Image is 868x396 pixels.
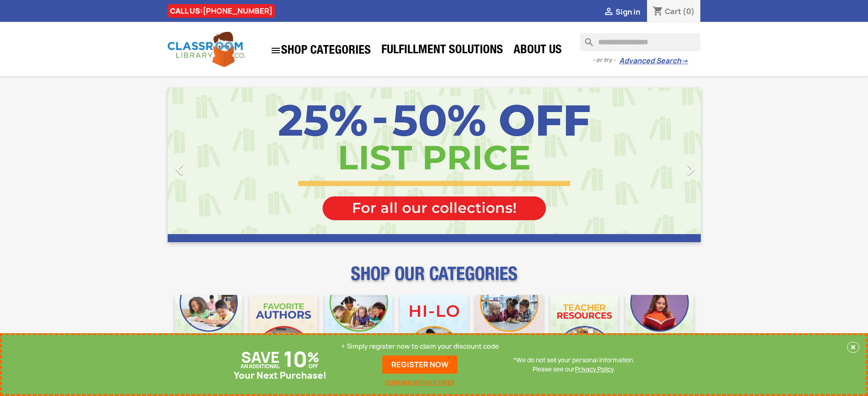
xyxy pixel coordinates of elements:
img: CLC_Fiction_Nonfiction_Mobile.jpg [475,295,543,363]
i:  [168,158,191,181]
i:  [603,7,614,18]
img: CLC_Phonics_And_Decodables_Mobile.jpg [325,295,393,363]
img: Classroom Library Company [168,32,245,67]
ul: Carousel container [168,87,701,242]
i: shopping_cart [652,6,663,17]
img: CLC_HiLo_Mobile.jpg [400,295,468,363]
i: search [580,33,591,44]
img: CLC_Dyslexia_Mobile.jpg [626,295,693,363]
a: Next [621,87,701,242]
img: CLC_Teacher_Resources_Mobile.jpg [550,295,618,363]
img: CLC_Favorite_Authors_Mobile.jpg [250,295,318,363]
input: Search [580,33,700,51]
span: Cart [665,6,681,16]
p: SHOP OUR CATEGORIES [168,271,701,288]
a: Fulfillment Solutions [377,42,508,60]
span: → [681,56,688,66]
span: Sign in [616,7,640,17]
div: CALL US: [168,4,275,18]
a: Previous [168,87,248,242]
a: Advanced Search→ [619,56,688,66]
i:  [679,158,702,181]
span: - or try - [592,56,619,65]
img: CLC_Bulk_Mobile.jpg [175,295,243,363]
a: SHOP CATEGORIES [266,41,375,61]
span: (0) [683,6,695,16]
a: [PHONE_NUMBER] [203,6,272,16]
a:  Sign in [603,7,640,17]
i:  [270,45,281,56]
a: About Us [509,42,566,60]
